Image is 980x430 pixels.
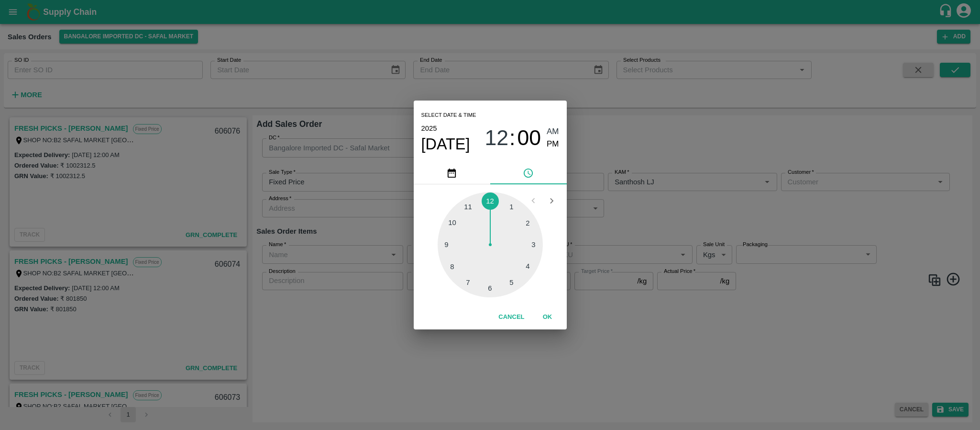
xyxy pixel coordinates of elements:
[509,125,515,151] span: :
[484,125,508,150] span: 12
[532,309,563,326] button: OK
[517,125,541,150] span: 00
[484,125,508,151] button: 12
[547,125,559,138] button: AM
[490,161,567,184] button: pick time
[421,108,476,123] span: Select date & time
[517,125,541,151] button: 00
[421,135,470,154] button: [DATE]
[542,192,561,210] button: Open next view
[421,122,437,135] button: 2025
[547,138,559,151] button: PM
[414,161,490,184] button: pick date
[495,309,528,326] button: Cancel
